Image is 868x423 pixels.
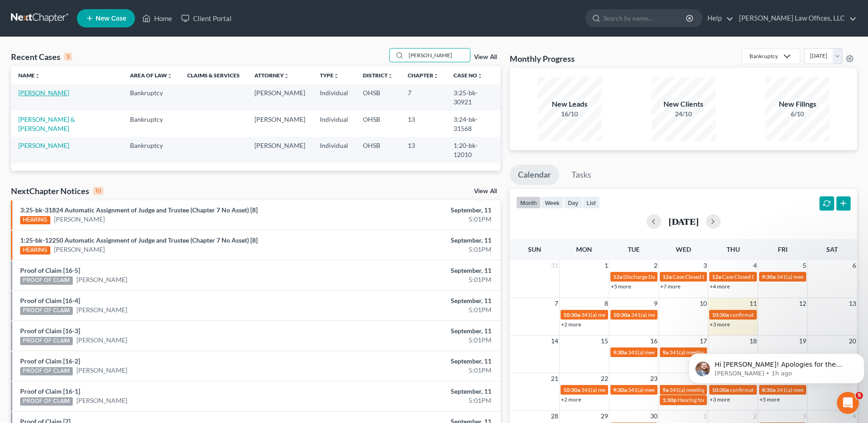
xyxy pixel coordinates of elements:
div: 6/10 [766,109,830,119]
div: 10 [93,187,103,195]
span: 3 [702,260,708,271]
span: Discharge Date for [PERSON_NAME][GEOGRAPHIC_DATA] [623,273,767,280]
span: 15 [600,336,609,347]
div: 16/10 [538,109,602,119]
a: +3 more [710,321,730,328]
span: 5 [856,392,863,399]
td: Individual [313,111,356,137]
div: PROOF OF CLAIM [20,367,73,375]
span: 1:30p [663,396,677,403]
a: 3:25-bk-31824 Automatic Assignment of Judge and Trustee (Chapter 7 No Asset) [8] [20,206,258,214]
div: New Filings [766,99,830,109]
div: 3 [64,53,72,61]
span: 2 [653,260,658,271]
a: [PERSON_NAME] [76,305,127,315]
span: 12a [712,273,721,280]
th: Claims & Services [180,66,247,84]
span: 29 [600,411,609,422]
i: unfold_more [433,73,439,79]
a: +4 more [710,283,730,290]
a: [PERSON_NAME] [18,89,69,97]
div: September, 11 [340,357,491,366]
i: unfold_more [284,73,289,79]
div: PROOF OF CLAIM [20,307,73,315]
a: Districtunfold_more [363,72,393,79]
div: September, 11 [340,236,491,245]
a: Nameunfold_more [18,72,40,79]
a: Help [703,10,733,27]
a: [PERSON_NAME] [76,336,127,345]
span: Tue [628,245,640,253]
div: 5:01PM [340,336,491,345]
span: 341(a) meeting for [PERSON_NAME] [631,311,719,318]
span: 12a [613,273,622,280]
span: 12 [798,298,807,309]
a: [PERSON_NAME] [76,396,127,405]
td: 1:20-bk-12010 [446,137,501,163]
span: 4 [752,260,758,271]
button: day [564,196,582,209]
a: Chapterunfold_more [408,72,439,79]
input: Search by name... [406,49,470,62]
span: confirmation hearing for [PERSON_NAME] [730,311,833,318]
div: PROOF OF CLAIM [20,277,73,285]
span: 9 [653,298,658,309]
a: [PERSON_NAME] [54,215,105,224]
a: +7 more [660,283,680,290]
a: Typeunfold_more [320,72,339,79]
span: 16 [649,336,658,347]
a: Proof of Claim [16-4] [20,297,80,304]
td: 7 [400,84,446,110]
a: +3 more [710,396,730,403]
span: 4 [852,411,857,422]
span: 12a [663,273,672,280]
td: [PERSON_NAME] [247,111,313,137]
i: unfold_more [334,73,339,79]
span: 9:30a [613,349,627,356]
span: 13 [848,298,857,309]
div: 5:01PM [340,245,491,254]
span: 341(a) meeting for [PERSON_NAME] [581,311,669,318]
a: Home [138,10,177,27]
a: +5 more [611,283,631,290]
div: September, 11 [340,326,491,336]
a: Proof of Claim [16-1] [20,387,80,395]
a: [PERSON_NAME] [76,366,127,375]
span: Case Closed Date for [PERSON_NAME] & [PERSON_NAME] [673,273,814,280]
a: +5 more [760,396,780,403]
td: OHSB [356,137,400,163]
td: Individual [313,137,356,163]
td: Bankruptcy [123,111,180,137]
div: 5:01PM [340,366,491,375]
td: Bankruptcy [123,137,180,163]
td: OHSB [356,111,400,137]
a: Client Portal [177,10,236,27]
span: Wed [676,245,691,253]
div: PROOF OF CLAIM [20,397,73,406]
a: View All [474,54,497,60]
a: +2 more [561,321,581,328]
td: Bankruptcy [123,84,180,110]
a: [PERSON_NAME] & [PERSON_NAME] [18,115,75,132]
div: New Leads [538,99,602,109]
td: 13 [400,137,446,163]
span: 8 [604,298,609,309]
td: 3:24-bk-31568 [446,111,501,137]
a: [PERSON_NAME] [18,141,69,149]
td: [PERSON_NAME] [247,137,313,163]
a: 1:25-bk-12250 Automatic Assignment of Judge and Trustee (Chapter 7 No Asset) [8] [20,236,258,244]
span: 341(a) meeting for [PERSON_NAME] [628,386,716,393]
div: PROOF OF CLAIM [20,337,73,345]
span: Thu [727,245,740,253]
div: 5:01PM [340,396,491,405]
span: 11 [749,298,758,309]
div: Recent Cases [11,51,72,62]
span: 23 [649,373,658,384]
span: New Case [96,15,126,22]
i: unfold_more [167,73,173,79]
span: 31 [550,260,559,271]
